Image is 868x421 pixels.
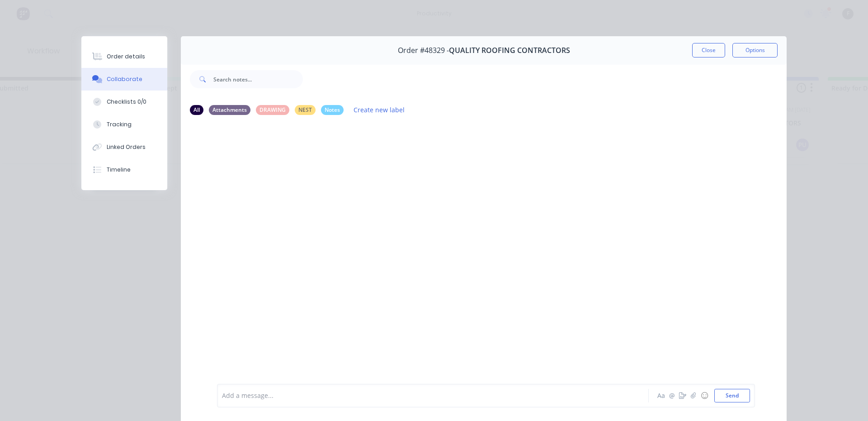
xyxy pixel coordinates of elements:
button: Collaborate [81,68,167,91]
span: QUALITY ROOFING CONTRACTORS [449,46,570,55]
button: Tracking [81,113,167,136]
input: Search notes... [213,70,303,88]
span: Order #48329 - [398,46,449,55]
div: DRAWING [256,105,289,115]
div: Order details [107,53,145,61]
button: Checklists 0/0 [81,91,167,113]
div: Linked Orders [107,143,146,151]
button: Create new label [349,104,410,116]
button: Aa [656,390,666,401]
button: Close [692,43,725,57]
div: Timeline [107,166,131,174]
button: Timeline [81,158,167,181]
button: ☺ [699,390,710,401]
div: Attachments [209,105,250,115]
div: Tracking [107,120,132,129]
button: Send [714,389,750,402]
div: Collaborate [107,75,142,83]
div: NEST [295,105,316,115]
button: Order details [81,45,167,68]
div: Checklists 0/0 [107,98,146,106]
button: Linked Orders [81,136,167,158]
button: Options [732,43,778,57]
div: Notes [321,105,344,115]
button: @ [666,390,677,401]
div: All [190,105,203,115]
